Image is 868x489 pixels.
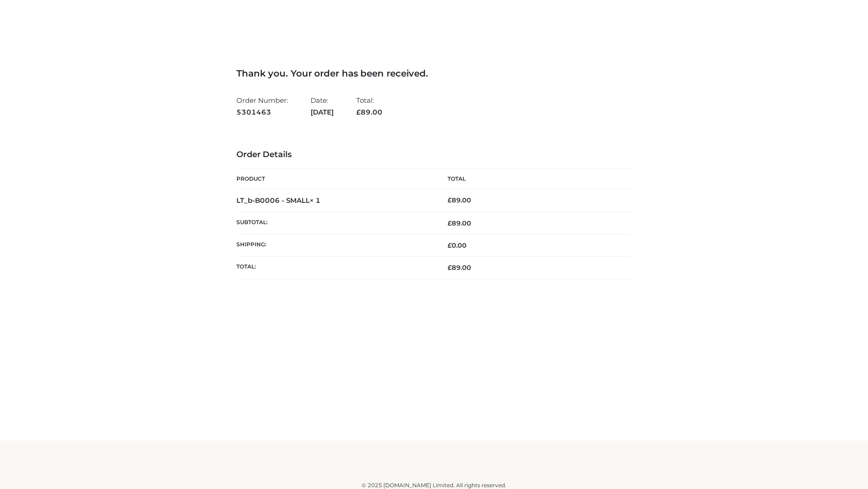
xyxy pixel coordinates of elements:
[448,264,471,272] span: 89.00
[434,169,632,189] th: Total
[311,106,334,118] strong: [DATE]
[448,219,452,227] span: £
[356,108,382,116] span: 89.00
[310,196,321,205] strong: × 1
[448,219,471,227] span: 89.00
[356,108,361,116] span: £
[236,106,288,118] strong: 5301463
[236,235,434,257] th: Shipping:
[448,196,471,204] bdi: 89.00
[236,257,434,279] th: Total:
[448,264,452,272] span: £
[236,196,321,205] strong: LT_b-B0006 - SMALL
[448,241,467,249] bdi: 0.00
[236,68,632,79] h3: Thank you. Your order has been received.
[448,241,452,249] span: £
[236,150,632,160] h3: Order Details
[236,169,434,189] th: Product
[448,196,452,204] span: £
[356,92,382,120] li: Total:
[311,92,334,120] li: Date:
[236,212,434,234] th: Subtotal:
[236,92,288,120] li: Order Number:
